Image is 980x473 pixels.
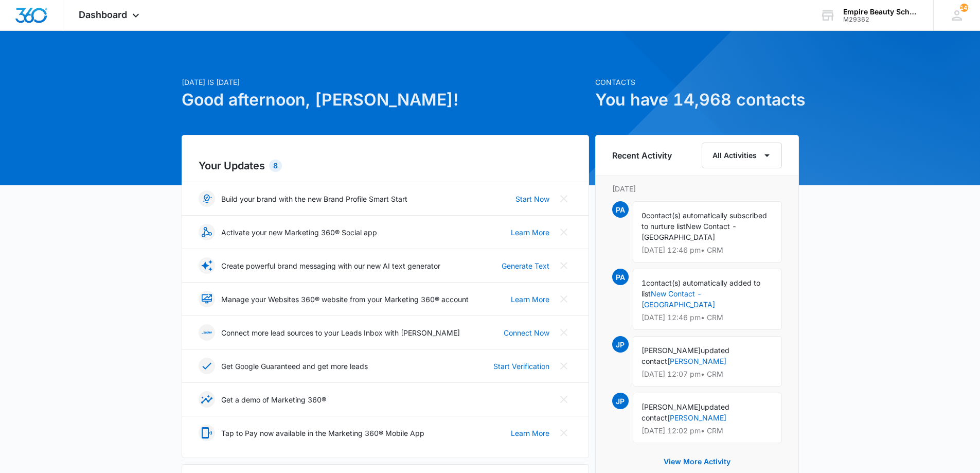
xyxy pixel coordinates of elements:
[612,183,782,194] p: [DATE]
[511,227,549,238] a: Learn More
[221,394,326,405] p: Get a demo of Marketing 360®
[199,158,572,173] h2: Your Updates
[556,190,572,207] button: Close
[612,201,629,218] span: PA
[612,336,629,353] span: JP
[642,278,760,298] span: contact(s) automatically added to list
[502,260,549,271] a: Generate Text
[79,9,127,20] span: Dashboard
[221,294,469,305] p: Manage your Websites 360® website from your Marketing 360® account
[960,4,968,12] span: 142
[556,224,572,240] button: Close
[642,289,715,309] a: New Contact - [GEOGRAPHIC_DATA]
[642,314,773,321] p: [DATE] 12:46 pm • CRM
[642,211,646,220] span: 0
[515,194,549,204] a: Start Now
[960,4,968,12] div: notifications count
[556,324,572,341] button: Close
[642,278,646,287] span: 1
[642,371,773,378] p: [DATE] 12:07 pm • CRM
[221,327,460,338] p: Connect more lead sources to your Leads Inbox with [PERSON_NAME]
[221,428,424,439] p: Tap to Pay now available in the Marketing 360® Mobile App
[556,291,572,307] button: Close
[269,160,282,172] div: 8
[221,361,368,372] p: Get Google Guaranteed and get more leads
[493,361,549,372] a: Start Verification
[642,427,773,434] p: [DATE] 12:02 pm • CRM
[182,77,589,87] p: [DATE] is [DATE]
[612,149,672,162] h6: Recent Activity
[843,8,918,16] div: account name
[511,294,549,305] a: Learn More
[667,357,726,365] a: [PERSON_NAME]
[642,211,767,231] span: contact(s) automatically subscribed to nurture list
[642,222,737,241] span: New Contact - [GEOGRAPHIC_DATA]
[612,269,629,285] span: PA
[556,391,572,408] button: Close
[642,247,773,254] p: [DATE] 12:46 pm • CRM
[642,402,701,411] span: [PERSON_NAME]
[556,425,572,441] button: Close
[556,358,572,374] button: Close
[511,428,549,439] a: Learn More
[595,77,799,87] p: Contacts
[221,227,377,238] p: Activate your new Marketing 360® Social app
[843,16,918,23] div: account id
[612,393,629,409] span: JP
[702,143,782,168] button: All Activities
[182,87,589,112] h1: Good afternoon, [PERSON_NAME]!
[642,346,701,355] span: [PERSON_NAME]
[221,260,440,271] p: Create powerful brand messaging with our new AI text generator
[667,413,726,422] a: [PERSON_NAME]
[504,327,549,338] a: Connect Now
[556,257,572,274] button: Close
[595,87,799,112] h1: You have 14,968 contacts
[221,194,407,204] p: Build your brand with the new Brand Profile Smart Start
